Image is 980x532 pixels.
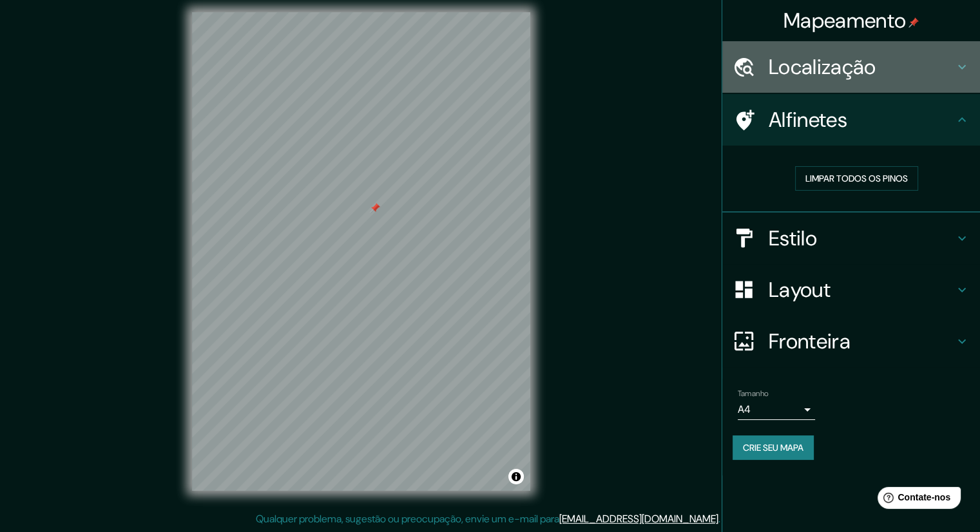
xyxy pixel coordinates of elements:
button: Crie seu mapa [733,435,814,460]
font: A4 [738,403,751,416]
font: Mapeamento [783,7,906,34]
div: Layout [722,264,980,316]
font: Localização [769,53,876,81]
img: pin-icon.png [908,17,919,28]
button: Alternar atribuição [508,469,524,484]
div: A4 [738,399,815,420]
div: Fronteira [722,316,980,367]
font: Tamanho [738,388,769,399]
div: Alfinetes [722,94,980,146]
font: Limpar todos os pinos [805,173,908,184]
canvas: Mapa [192,12,530,491]
div: Estilo [722,213,980,264]
font: Fronteira [769,328,850,355]
a: [EMAIL_ADDRESS][DOMAIN_NAME] [559,512,718,526]
font: Alfinetes [769,106,847,133]
font: Layout [769,276,831,303]
font: . [720,511,722,526]
font: Estilo [769,225,817,252]
font: Crie seu mapa [743,442,803,453]
font: . [718,512,720,526]
div: Localização [722,41,980,93]
iframe: Iniciador de widget de ajuda [865,482,966,518]
font: Qualquer problema, sugestão ou preocupação, envie um e-mail para [256,512,559,526]
button: Limpar todos os pinos [795,166,918,191]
